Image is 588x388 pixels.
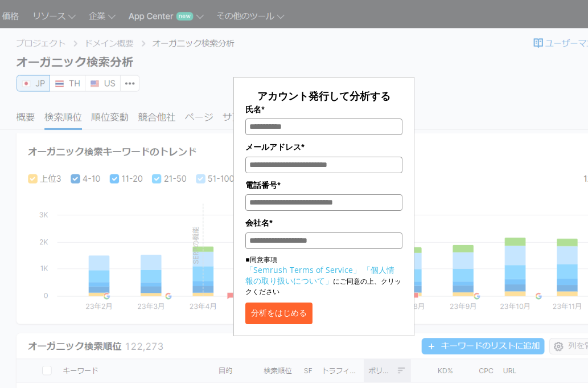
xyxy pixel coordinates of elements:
span: アカウント発行して分析する [257,89,390,103]
button: 分析をはじめる [245,303,312,324]
a: 「個人情報の取り扱いについて」 [245,264,394,286]
p: ■同意事項 にご同意の上、クリックください [245,255,402,297]
label: メールアドレス* [245,141,402,153]
a: 「Semrush Terms of Service」 [245,264,361,275]
label: 電話番号* [245,179,402,191]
